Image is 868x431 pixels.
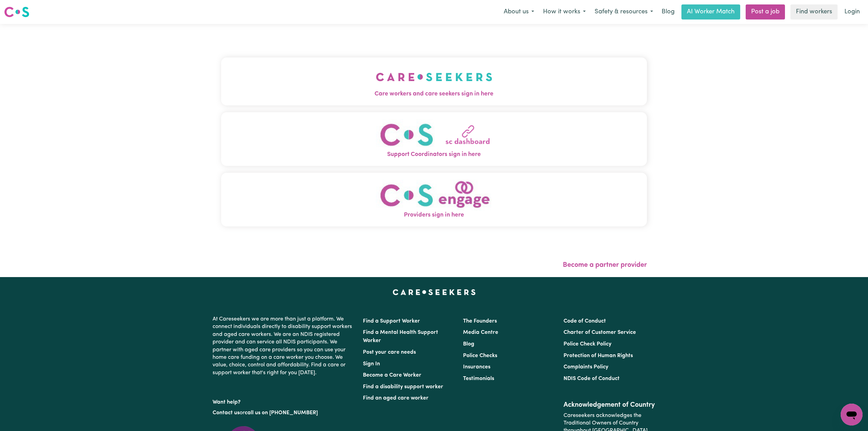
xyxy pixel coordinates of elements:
span: Providers sign in here [221,211,647,220]
a: Media Centre [463,330,498,335]
a: Contact us [213,410,240,416]
span: Support Coordinators sign in here [221,150,647,159]
button: Support Coordinators sign in here [221,112,647,166]
button: Providers sign in here [221,173,647,226]
p: Want help? [213,396,355,406]
a: Find a Mental Health Support Worker [363,330,438,343]
p: At Careseekers we are more than just a platform. We connect individuals directly to disability su... [213,313,355,379]
a: call us on [PHONE_NUMBER] [245,410,318,416]
button: About us [499,5,539,19]
p: or [213,406,355,419]
h2: Acknowledgement of Country [564,401,655,409]
a: AI Worker Match [681,4,740,19]
a: Find a disability support worker [363,384,443,390]
img: Careseekers logo [4,6,29,18]
a: NDIS Code of Conduct [564,376,620,381]
a: Insurances [463,364,490,370]
a: Careseekers logo [4,4,29,20]
a: Find a Support Worker [363,318,420,324]
a: Find an aged care worker [363,395,429,401]
a: Testimonials [463,376,494,381]
a: Blog [463,341,474,347]
span: Care workers and care seekers sign in here [221,90,647,99]
button: Safety & resources [590,5,657,19]
a: Careseekers home page [393,289,476,295]
a: Complaints Policy [564,364,608,370]
a: Become a Care Worker [363,373,421,378]
iframe: Button to launch messaging window [841,404,863,426]
a: Blog [657,4,679,19]
a: Login [840,4,864,19]
a: Code of Conduct [564,318,606,324]
a: The Founders [463,318,497,324]
a: Post your care needs [363,350,416,355]
a: Sign In [363,361,380,367]
a: Find workers [790,4,838,19]
a: Charter of Customer Service [564,330,636,335]
a: Become a partner provider [563,262,647,269]
button: Care workers and care seekers sign in here [221,57,647,105]
a: Police Checks [463,353,497,358]
a: Police Check Policy [564,341,611,347]
a: Post a job [746,4,785,19]
button: How it works [539,5,590,19]
a: Protection of Human Rights [564,353,633,358]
